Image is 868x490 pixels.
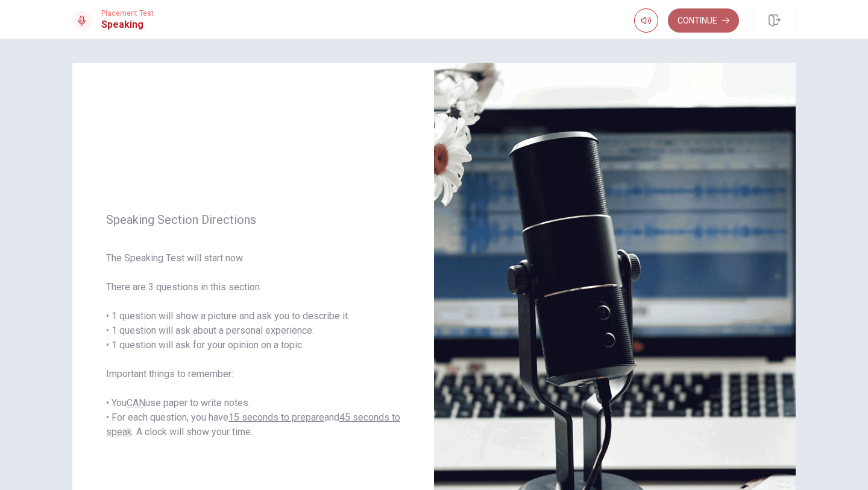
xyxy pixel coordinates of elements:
u: CAN [127,397,145,409]
button: Continue [668,8,739,33]
h1: Speaking [101,17,154,32]
span: Placement Test [101,9,154,17]
span: Speaking Section Directions [106,212,400,227]
span: The Speaking Test will start now. There are 3 questions in this section. • 1 question will show a... [106,251,400,439]
u: 15 seconds to prepare [228,412,324,423]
